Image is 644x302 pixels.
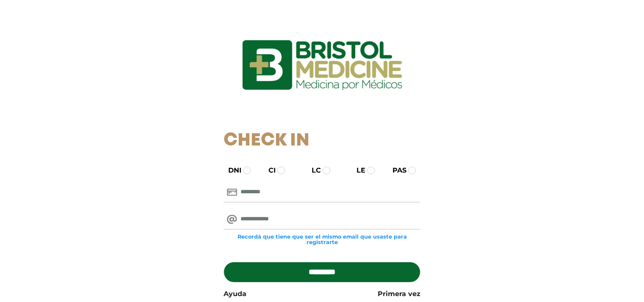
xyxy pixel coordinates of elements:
[224,234,420,245] small: Recordá que tiene que ser el mismo email que usaste para registrarte
[261,165,276,176] label: CI
[378,289,420,299] a: Primera vez
[304,165,321,176] label: LC
[349,165,365,176] label: LE
[221,165,241,176] label: DNI
[224,130,420,151] h1: Check In
[224,289,246,299] a: Ayuda
[385,165,406,176] label: PAS
[208,10,437,120] img: logo_ingresarbristol.jpg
